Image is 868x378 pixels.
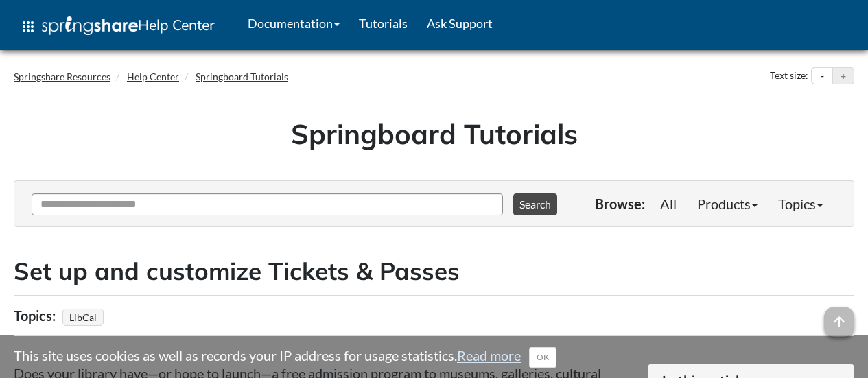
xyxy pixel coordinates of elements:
a: Topics [768,190,833,217]
a: Springboard Tutorials [196,71,288,82]
img: Springshare [42,16,138,35]
span: arrow_upward [824,307,854,337]
a: Springshare Resources [14,71,110,82]
span: apps [20,19,36,35]
h2: Set up and customize Tickets & Passes [14,255,854,288]
span: Help Center [138,16,215,34]
a: All [650,190,687,217]
a: Help Center [127,71,179,82]
a: Products [687,190,768,217]
a: arrow_upward [824,308,854,324]
button: Search [513,193,557,215]
div: Text size: [767,67,811,85]
p: Browse: [595,194,645,213]
a: Documentation [238,6,349,40]
a: Ask Support [417,6,502,40]
div: Topics: [14,303,59,329]
a: LibCal [67,307,99,327]
button: Decrease text size [812,68,832,84]
h1: Springboard Tutorials [24,115,844,153]
button: Increase text size [833,68,854,84]
a: apps Help Center [10,6,224,47]
a: Tutorials [349,6,417,40]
